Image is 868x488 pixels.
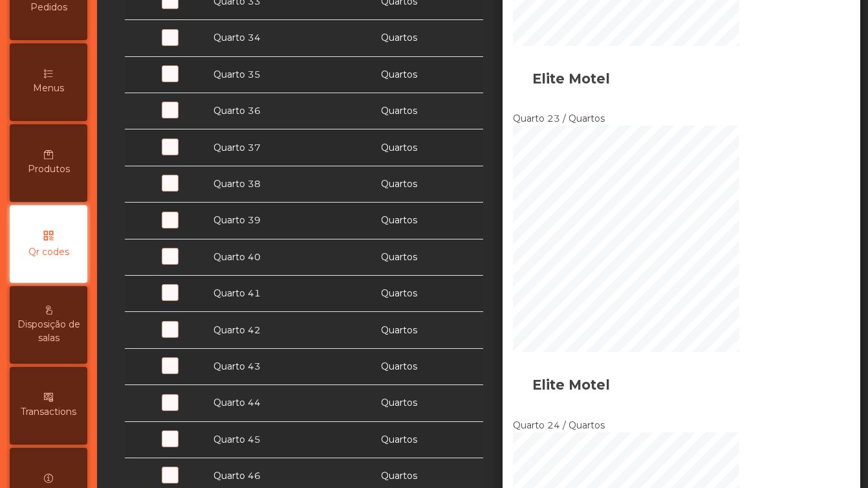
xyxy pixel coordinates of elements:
td: Quartos [373,20,483,56]
span: Pedidos [30,1,67,14]
span: Quarto 24 / Quartos [513,419,605,431]
td: Quartos [373,56,483,93]
td: Quarto 35 [206,56,374,93]
span: ------------------------------------------- [513,406,652,417]
td: Quartos [373,312,483,348]
td: Quartos [373,385,483,421]
td: Quartos [373,93,483,129]
td: Quarto 39 [206,203,374,239]
td: Quartos [373,275,483,311]
td: Quartos [373,203,483,239]
span: Produtos [28,162,70,176]
td: Quartos [373,129,483,166]
span: Quarto 23 / Quartos [513,113,605,124]
span: ------------------------------------------- [513,99,652,111]
td: Quarto 36 [206,93,374,129]
td: Quartos [373,348,483,384]
td: Quartos [373,239,483,275]
td: Quarto 40 [206,239,374,275]
td: Quarto 38 [206,166,374,202]
span: Transactions [21,405,76,419]
b: Elite Motel [532,71,610,87]
span: Menus [33,82,64,95]
td: Quarto 44 [206,385,374,421]
td: Quarto 42 [206,312,374,348]
td: Quartos [373,421,483,458]
span: Qr codes [28,245,69,259]
td: Quarto 41 [206,275,374,311]
span: Disposição de salas [13,318,84,345]
td: Quarto 37 [206,129,374,166]
b: Elite Motel [532,377,610,393]
i: qr_code [42,229,55,242]
td: Quarto 43 [206,348,374,384]
td: Quarto 45 [206,421,374,458]
td: Quarto 34 [206,20,374,56]
td: Quartos [373,166,483,202]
